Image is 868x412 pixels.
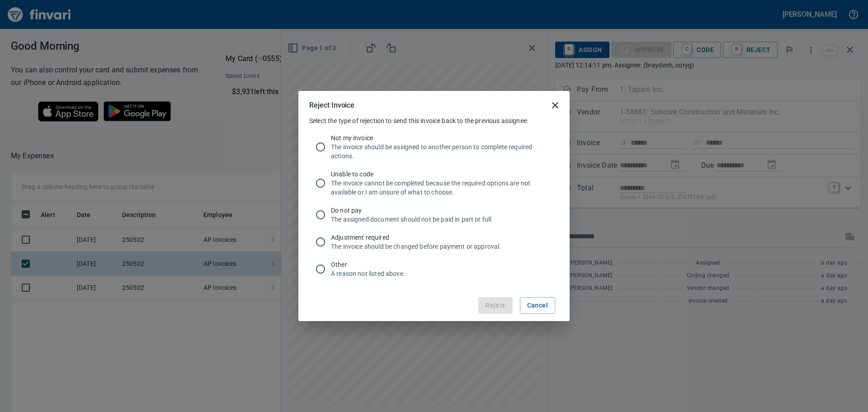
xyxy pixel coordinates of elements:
[309,228,559,256] div: Adjustment requiredThe invoice should be changed before payment or approval.
[331,242,552,251] p: The invoice should be changed before payment or approval.
[520,297,555,314] button: Cancel
[309,100,354,110] h5: Reject Invoice
[309,201,559,228] div: Do not payThe assigned document should not be paid in part or full.
[527,300,548,311] span: Cancel
[331,142,552,161] p: The invoice should be assigned to another person to complete required actions.
[331,179,552,197] p: The invoice cannot be completed because the required options are not available or I am unsure of ...
[331,170,552,179] span: Unable to code
[309,117,528,124] span: Select the type of rejection to send this invoice back to the previous assignee:
[331,233,552,242] span: Adjustment required
[309,165,559,201] div: Unable to codeThe invoice cannot be completed because the required options are not available or I...
[544,95,566,116] button: close
[331,215,552,224] p: The assigned document should not be paid in part or full.
[331,269,552,278] p: A reason not listed above.
[309,256,559,283] div: OtherA reason not listed above.
[331,133,552,142] span: Not my invoice
[331,260,552,269] span: Other
[309,129,559,165] div: Not my invoiceThe invoice should be assigned to another person to complete required actions.
[331,206,552,215] span: Do not pay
